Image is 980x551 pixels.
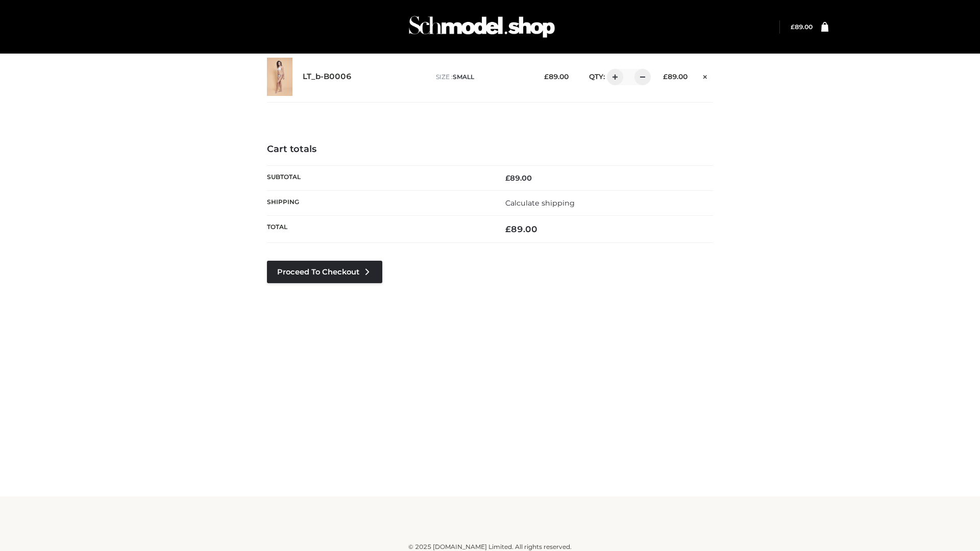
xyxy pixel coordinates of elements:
bdi: 89.00 [663,72,688,81]
bdi: 89.00 [544,72,569,81]
a: LT_b-B0006 [303,72,352,82]
span: £ [791,23,795,31]
a: Proceed to Checkout [267,261,382,283]
span: SMALL [453,73,474,81]
a: £89.00 [791,23,813,31]
bdi: 89.00 [505,224,537,234]
p: size : [436,72,528,82]
bdi: 89.00 [505,173,532,183]
h4: Cart totals [267,144,713,155]
span: £ [505,224,511,234]
a: Calculate shipping [505,198,575,208]
span: £ [663,72,668,81]
a: Remove this item [698,69,713,82]
th: Shipping [267,190,490,215]
bdi: 89.00 [791,23,813,31]
th: Total [267,216,490,243]
img: Schmodel Admin 964 [405,7,558,47]
div: QTY: [579,69,647,85]
span: £ [505,173,510,183]
th: Subtotal [267,165,490,190]
span: £ [544,72,549,81]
